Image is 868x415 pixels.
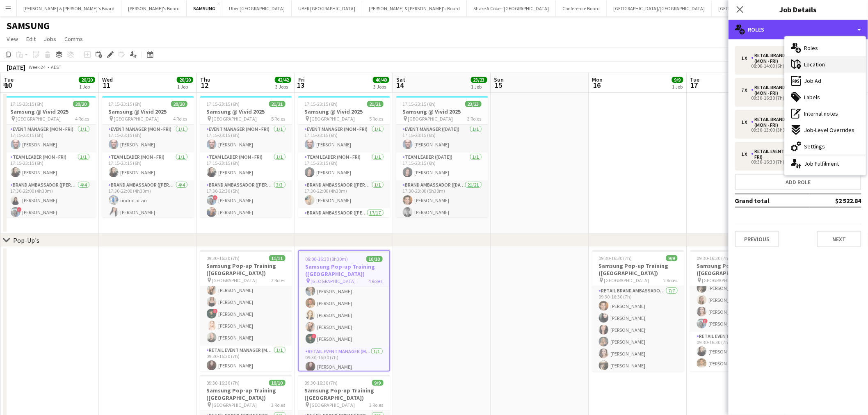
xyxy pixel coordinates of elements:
[592,250,684,372] app-job-card: 09:30-16:30 (7h)9/9Samsung Pop-up Training ([GEOGRAPHIC_DATA]) [GEOGRAPHIC_DATA]2 RolesRETAIL Bra...
[207,255,240,261] span: 09:30-16:30 (7h)
[171,101,187,107] span: 20/20
[735,194,810,207] td: Grand total
[272,277,286,283] span: 2 Roles
[298,96,390,217] app-job-card: 17:15-23:15 (6h)21/21Samsung @ Vivid 2025 [GEOGRAPHIC_DATA]5 RolesEvent Manager (Mon - Fri)1/117:...
[370,116,384,122] span: 5 Roles
[200,76,210,83] span: Thu
[305,101,338,107] span: 17:15-23:15 (6h)
[689,80,700,90] span: 17
[735,231,779,247] button: Previous
[752,84,827,96] div: RETAIL Brand Ambassador (Mon - Fri)
[306,256,348,262] span: 08:00-16:30 (8h30m)
[79,77,95,83] span: 20/20
[804,77,822,84] span: Job Ad
[804,44,818,52] span: Roles
[27,64,48,70] span: Week 24
[591,80,603,90] span: 16
[592,286,684,385] app-card-role: RETAIL Brand Ambassador (Mon - Fri)7/709:30-16:30 (7h)[PERSON_NAME][PERSON_NAME][PERSON_NAME][PER...
[366,256,383,262] span: 10/10
[742,96,846,100] div: 09:30-16:30 (7h)
[465,101,482,107] span: 23/23
[200,250,292,372] app-job-card: 09:30-16:30 (7h)11/11Samsung Pop-up Training ([GEOGRAPHIC_DATA]) [GEOGRAPHIC_DATA]2 Roles[PERSON_...
[672,84,683,90] div: 1 Job
[4,180,96,244] app-card-role: Brand Ambassador ([PERSON_NAME])4/417:30-22:00 (4h30m)[PERSON_NAME]![PERSON_NAME]
[742,55,752,61] div: 1 x
[804,110,838,117] span: Internal notes
[102,153,194,180] app-card-role: Team Leader (Mon - Fri)1/117:15-23:15 (6h)[PERSON_NAME]
[785,155,866,172] div: Job Fulfilment
[752,116,830,128] div: RETAIL Brand Ambassador (Mon - Fri)
[200,96,292,217] app-job-card: 17:15-23:15 (6h)21/21Samsung @ Vivid 2025 [GEOGRAPHIC_DATA]5 RolesEvent Manager (Mon - Fri)1/117:...
[200,180,292,232] app-card-role: Brand Ambassador ([PERSON_NAME])3/317:30-22:30 (5h)![PERSON_NAME][PERSON_NAME]
[604,277,649,283] span: [GEOGRAPHIC_DATA]
[742,160,846,164] div: 09:30-16:30 (7h)
[212,277,257,283] span: [GEOGRAPHIC_DATA]
[17,0,121,16] button: [PERSON_NAME] & [PERSON_NAME]'s Board
[23,34,39,44] a: Edit
[4,96,96,217] div: 17:15-23:15 (6h)20/20Samsung @ Vivid 2025 [GEOGRAPHIC_DATA]4 RolesEvent Manager (Mon - Fri)1/117:...
[269,380,286,386] span: 10/10
[396,76,405,83] span: Sat
[109,101,142,107] span: 17:15-23:15 (6h)
[396,96,488,217] app-job-card: 17:15-23:15 (6h)23/23Samsung @ Vivid 2025 [GEOGRAPHIC_DATA]3 RolesEvent Manager ([DATE])1/117:15-...
[395,80,405,90] span: 14
[102,96,194,217] app-job-card: 17:15-23:15 (6h)20/20Samsung @ Vivid 2025 [GEOGRAPHIC_DATA]4 RolesEvent Manager (Mon - Fri)1/117:...
[199,80,210,90] span: 12
[51,64,62,70] div: AEST
[207,101,240,107] span: 17:15-23:15 (6h)
[810,194,861,207] td: $2 522.84
[367,101,384,107] span: 21/21
[207,380,240,386] span: 09:30-16:30 (7h)
[200,346,292,374] app-card-role: RETAIL Event Manager (Mon - Fri)1/109:30-16:30 (7h)[PERSON_NAME]
[607,0,712,16] button: [GEOGRAPHIC_DATA]/[GEOGRAPHIC_DATA]
[272,116,286,122] span: 5 Roles
[467,0,556,16] button: Share A Coke - [GEOGRAPHIC_DATA]
[102,108,194,115] h3: Samsung @ Vivid 2025
[222,0,292,16] button: Uber [GEOGRAPHIC_DATA]
[690,262,782,277] h3: Samsung Pop-up Training ([GEOGRAPHIC_DATA])
[11,101,44,107] span: 17:15-23:15 (6h)
[269,101,286,107] span: 21/21
[690,332,782,372] app-card-role: RETAIL Event Manager (Mon - Fri)2/209:30-16:30 (7h)[PERSON_NAME][PERSON_NAME]
[177,77,193,83] span: 20/20
[373,77,389,83] span: 40/40
[3,80,14,90] span: 10
[703,319,708,324] span: !
[702,277,747,283] span: [GEOGRAPHIC_DATA]
[373,84,389,90] div: 3 Jobs
[372,380,384,386] span: 9/9
[742,119,752,125] div: 1 x
[7,20,50,32] h1: SAMSUNG
[64,35,83,43] span: Comms
[177,84,193,90] div: 1 Job
[114,116,159,122] span: [GEOGRAPHIC_DATA]
[742,128,846,132] div: 09:30-13:00 (3h30m)
[362,0,467,16] button: [PERSON_NAME] & [PERSON_NAME]'s Board
[73,101,89,107] span: 20/20
[494,76,504,83] span: Sun
[369,278,383,284] span: 4 Roles
[102,76,113,83] span: Wed
[804,93,820,101] span: Labels
[41,34,59,44] a: Jobs
[468,116,482,122] span: 3 Roles
[3,34,21,44] a: View
[299,245,389,347] app-card-role: RETAIL Brand Ambassador (Mon - Fri)7/709:30-16:30 (7h)[PERSON_NAME][PERSON_NAME] [PERSON_NAME][PE...
[817,231,861,247] button: Next
[299,347,389,375] app-card-role: RETAIL Event Manager (Mon - Fri)1/109:30-16:30 (7h)[PERSON_NAME]
[298,180,390,208] app-card-role: Brand Ambassador ([PERSON_NAME])1/117:30-22:00 (4h30m)[PERSON_NAME]
[292,0,362,16] button: UBER [GEOGRAPHIC_DATA]
[310,402,355,408] span: [GEOGRAPHIC_DATA]
[200,108,292,115] h3: Samsung @ Vivid 2025
[690,250,782,372] div: 09:30-16:30 (7h)10/10Samsung Pop-up Training ([GEOGRAPHIC_DATA]) [GEOGRAPHIC_DATA]2 Roles[PERSON_...
[7,63,25,71] div: [DATE]
[213,195,218,200] span: !
[471,84,487,90] div: 1 Job
[7,35,18,43] span: View
[729,4,868,15] h3: Job Details
[297,80,305,90] span: 13
[17,207,22,212] span: !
